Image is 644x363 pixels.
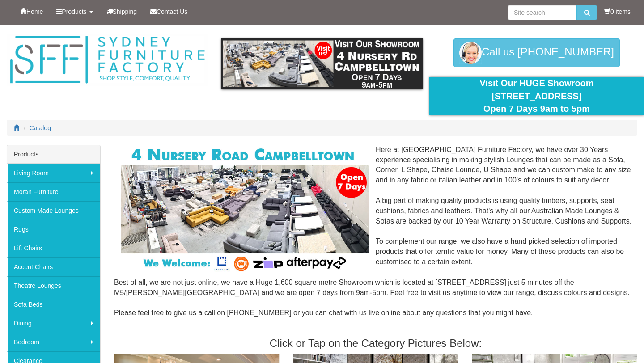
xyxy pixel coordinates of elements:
[13,0,50,23] a: Home
[62,8,86,15] span: Products
[30,124,51,131] a: Catalog
[7,145,100,164] div: Products
[604,7,631,16] li: 0 items
[7,333,100,351] a: Bedroom
[7,257,100,276] a: Accent Chairs
[7,239,100,257] a: Lift Chairs
[157,8,187,15] span: Contact Us
[7,164,100,182] a: Living Room
[50,0,99,23] a: Products
[7,295,100,314] a: Sofa Beds
[113,8,137,15] span: Shipping
[7,276,100,295] a: Theatre Lounges
[7,314,100,333] a: Dining
[114,145,637,329] div: Here at [GEOGRAPHIC_DATA] Furniture Factory, we have over 30 Years experience specialising in mak...
[7,182,100,201] a: Moran Furniture
[508,5,576,20] input: Site search
[7,201,100,220] a: Custom Made Lounges
[26,8,43,15] span: Home
[114,338,637,349] h3: Click or Tap on the Category Pictures Below:
[436,77,637,115] div: Visit Our HUGE Showroom [STREET_ADDRESS] Open 7 Days 9am to 5pm
[7,34,208,86] img: Sydney Furniture Factory
[221,38,423,89] img: showroom.gif
[144,0,194,23] a: Contact Us
[100,0,144,23] a: Shipping
[121,145,369,274] img: Corner Modular Lounges
[7,220,100,239] a: Rugs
